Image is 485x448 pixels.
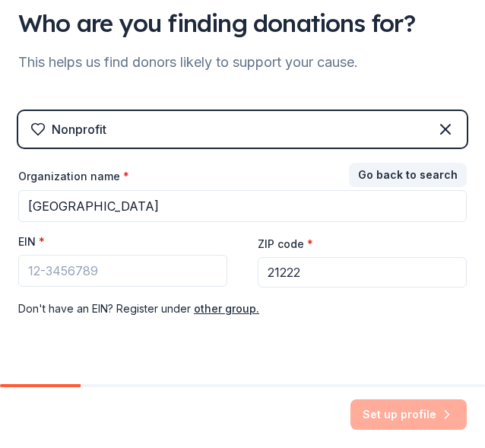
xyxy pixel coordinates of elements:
label: Organization name [18,169,129,184]
input: 12-3456789 [18,255,227,287]
div: Who are you finding donations for? [18,8,467,38]
label: EIN [18,234,45,249]
button: Go back to search [349,163,467,187]
label: ZIP code [258,237,313,252]
button: other group. [194,300,259,318]
input: 12345 (U.S. only) [258,257,467,288]
div: This helps us find donors likely to support your cause. [18,50,467,75]
div: Nonprofit [52,120,106,138]
div: Don ' t have an EIN? Register under [18,300,467,318]
input: American Red Cross [18,190,467,222]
